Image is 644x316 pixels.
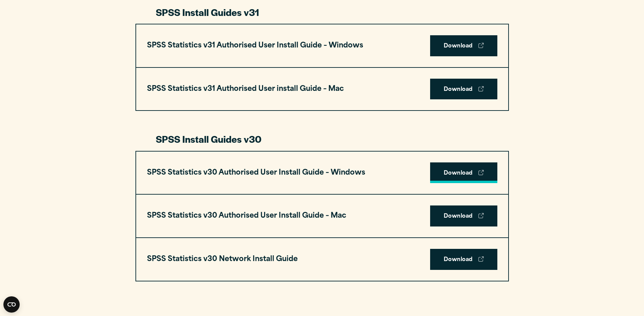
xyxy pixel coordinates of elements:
[147,83,344,96] h3: SPSS Statistics v31 Authorised User install Guide – Mac
[430,35,497,56] a: Download
[430,79,497,100] a: Download
[147,39,363,52] h3: SPSS Statistics v31 Authorised User Install Guide – Windows
[147,253,298,266] h3: SPSS Statistics v30 Network Install Guide
[3,296,20,313] button: Open CMP widget
[156,6,489,19] h3: SPSS Install Guides v31
[147,166,365,179] h3: SPSS Statistics v30 Authorised User Install Guide – Windows
[430,249,497,270] a: Download
[430,162,497,183] a: Download
[147,210,346,222] h3: SPSS Statistics v30 Authorised User Install Guide – Mac
[430,205,497,226] a: Download
[156,133,489,145] h3: SPSS Install Guides v30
